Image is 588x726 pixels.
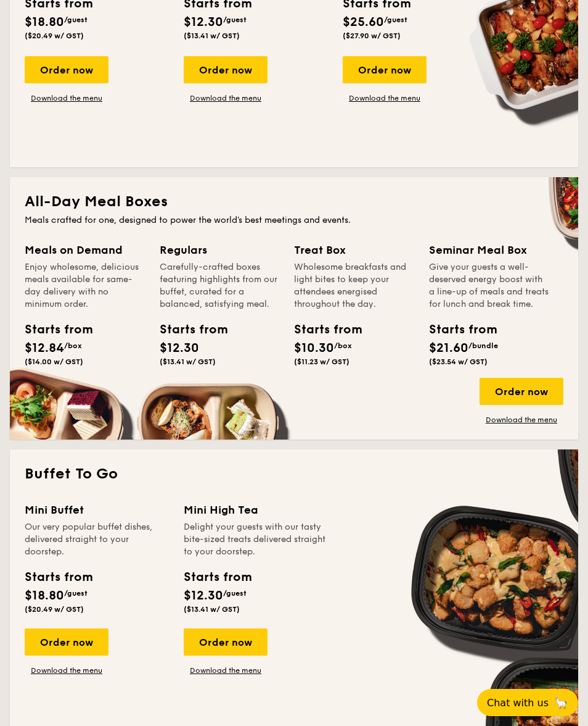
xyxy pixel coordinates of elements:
[25,501,169,519] div: Mini Buffet
[25,31,84,40] span: ($20.49 w/ GST)
[553,696,568,710] span: 🦙
[480,378,563,405] div: Order now
[64,589,88,598] span: /guest
[487,697,549,709] span: Chat with us
[429,341,468,356] span: $21.60
[480,415,563,425] a: Download the menu
[25,568,92,586] div: Starts from
[384,15,407,24] span: /guest
[64,341,82,350] span: /box
[429,241,549,259] div: Seminar Meal Box
[429,357,488,366] span: ($23.54 w/ GST)
[160,320,214,339] div: Starts from
[25,214,563,227] div: Meals crafted for one, designed to power the world's best meetings and events.
[25,261,145,311] div: Enjoy wholesome, delicious meals available for same-day delivery with no minimum order.
[223,589,247,598] span: /guest
[160,241,280,259] div: Regulars
[294,320,349,339] div: Starts from
[25,56,108,83] div: Order now
[184,93,267,103] a: Download the menu
[25,521,169,558] div: Our very popular buffet dishes, delivered straight to your doorstep.
[184,15,223,30] span: $12.30
[25,665,108,675] a: Download the menu
[184,605,240,614] span: ($13.41 w/ GST)
[25,192,563,212] h2: All-Day Meal Boxes
[184,665,267,675] a: Download the menu
[25,628,108,656] div: Order now
[184,588,223,603] span: $12.30
[160,341,199,356] span: $12.30
[294,241,414,259] div: Treat Box
[25,341,64,356] span: $12.84
[184,56,267,83] div: Order now
[343,93,427,103] a: Download the menu
[294,341,334,356] span: $10.30
[160,261,280,311] div: Carefully-crafted boxes featuring highlights from our buffet, curated for a balanced, satisfying ...
[25,357,83,366] span: ($14.00 w/ GST)
[25,464,563,484] h2: Buffet To Go
[25,241,145,259] div: Meals on Demand
[334,341,352,350] span: /box
[184,521,328,558] div: Delight your guests with our tasty bite-sized treats delivered straight to your doorstep.
[429,261,549,311] div: Give your guests a well-deserved energy boost with a line-up of meals and treats for lunch and br...
[429,320,484,339] div: Starts from
[294,357,349,366] span: ($11.23 w/ GST)
[184,31,240,40] span: ($13.41 w/ GST)
[25,605,84,614] span: ($20.49 w/ GST)
[25,320,80,339] div: Starts from
[294,261,414,311] div: Wholesome breakfasts and light bites to keep your attendees energised throughout the day.
[184,501,328,519] div: Mini High Tea
[64,15,88,24] span: /guest
[343,56,427,83] div: Order now
[343,31,401,40] span: ($27.90 w/ GST)
[160,357,216,366] span: ($13.41 w/ GST)
[468,341,498,350] span: /bundle
[477,689,578,716] button: Chat with us🦙
[184,628,267,656] div: Order now
[343,15,384,30] span: $25.60
[184,568,251,586] div: Starts from
[25,15,64,30] span: $18.80
[223,15,247,24] span: /guest
[25,588,64,603] span: $18.80
[25,93,108,103] a: Download the menu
